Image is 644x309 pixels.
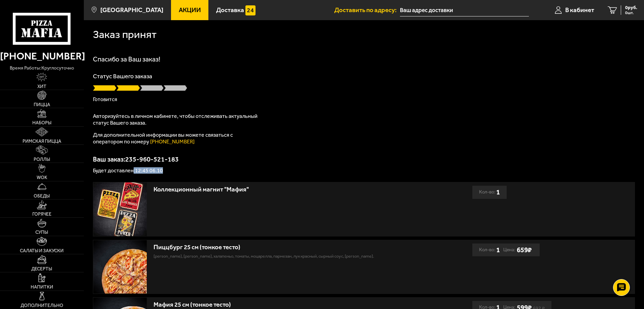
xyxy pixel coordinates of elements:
[496,186,500,198] b: 1
[37,84,46,89] span: Хит
[625,5,637,10] span: 0 руб.
[34,157,50,162] span: Роллы
[334,7,400,13] span: Доставить по адресу:
[154,244,407,251] div: Пиццбург 25 см (тонкое тесто)
[93,56,635,62] h1: Спасибо за Ваш заказ!
[93,132,261,145] p: Для дополнительной информации вы можете связаться с оператором по номеру
[93,168,635,173] p: Будет доставлен: 12:45 06.10
[31,285,53,290] span: Напитки
[150,138,195,145] a: [PHONE_NUMBER]
[179,7,201,13] span: Акции
[23,139,61,144] span: Римская пицца
[32,212,52,217] span: Горячее
[37,175,47,180] span: WOK
[20,249,64,253] span: Салаты и закуски
[479,186,500,198] div: Кол-во:
[517,246,532,254] b: 659 ₽
[245,5,256,15] img: 15daf4d41897b9f0e9f617042186c801.svg
[31,267,52,271] span: Десерты
[93,113,261,126] p: Авторизуйтесь в личном кабинете, чтобы отслеживать актуальный статус Вашего заказа.
[93,29,157,40] h1: Заказ принят
[154,301,407,309] div: Мафия 25 см (тонкое тесто)
[93,73,635,79] p: Статус Вашего заказа
[400,4,529,16] span: 3-й Верхний переулок, 9к1
[21,303,63,308] span: Дополнительно
[100,7,163,13] span: [GEOGRAPHIC_DATA]
[34,102,50,107] span: Пицца
[503,244,515,256] span: Цена:
[400,4,529,16] input: Ваш адрес доставки
[35,230,48,235] span: Супы
[154,253,407,260] p: [PERSON_NAME], [PERSON_NAME], халапеньо, томаты, моцарелла, пармезан, лук красный, сырный соус, [...
[93,97,635,102] p: Готовится
[496,244,500,256] b: 1
[32,121,52,125] span: Наборы
[479,244,500,256] div: Кол-во:
[625,11,637,15] span: 0 шт.
[216,7,244,13] span: Доставка
[154,186,407,193] div: Коллекционный магнит "Мафия"
[565,7,594,13] span: В кабинет
[34,194,50,198] span: Обеды
[93,156,635,163] p: Ваш заказ: 235-960-521-183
